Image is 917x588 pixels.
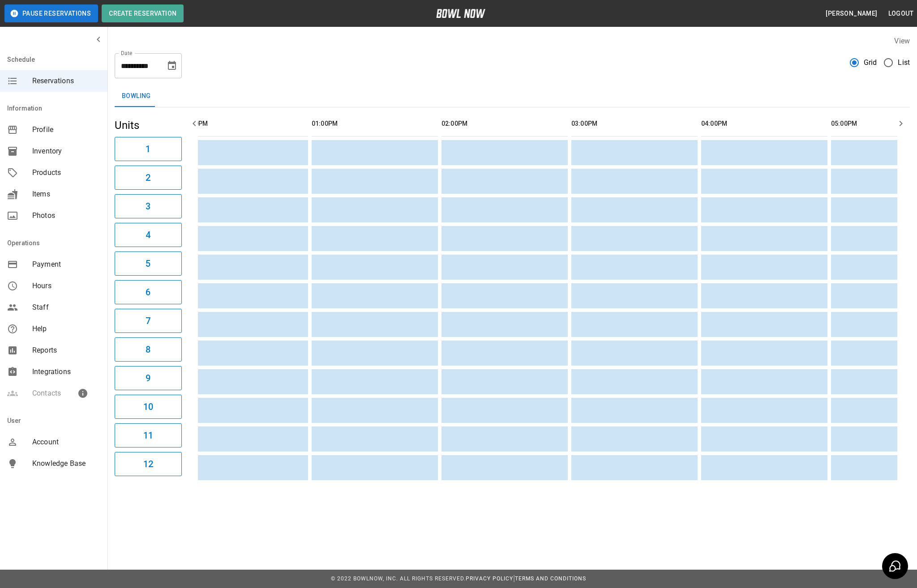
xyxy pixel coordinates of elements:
[32,302,100,313] span: Staff
[146,285,150,299] h6: 6
[146,371,150,385] h6: 9
[32,437,100,447] span: Account
[115,337,182,362] button: 8
[32,167,100,178] span: Products
[894,37,910,45] label: View
[885,5,917,22] button: Logout
[146,342,150,357] h6: 8
[32,458,100,469] span: Knowledge Base
[312,111,438,136] th: 01:00PM
[115,166,182,190] button: 2
[146,256,150,271] h6: 5
[102,4,184,22] button: Create Reservation
[143,400,153,414] h6: 10
[32,210,100,221] span: Photos
[864,57,877,68] span: Grid
[32,76,100,86] span: Reservations
[146,170,150,185] h6: 2
[571,111,698,136] th: 03:00PM
[4,4,98,22] button: Pause Reservations
[515,575,586,582] a: Terms and Conditions
[115,194,182,218] button: 3
[163,57,181,75] button: Choose date, selected date is Sep 7, 2025
[32,366,100,377] span: Integrations
[32,281,100,291] span: Hours
[115,85,910,107] div: inventory tabs
[32,324,100,334] span: Help
[115,423,182,447] button: 11
[32,345,100,356] span: Reports
[115,366,182,390] button: 9
[115,309,182,333] button: 7
[146,314,150,328] h6: 7
[115,251,182,276] button: 5
[115,280,182,304] button: 6
[441,111,568,136] th: 02:00PM
[115,452,182,476] button: 12
[898,57,910,68] span: List
[115,137,182,161] button: 1
[115,223,182,247] button: 4
[32,189,100,200] span: Items
[146,199,150,213] h6: 3
[32,146,100,157] span: Inventory
[115,118,182,132] h5: Units
[182,111,308,136] th: 12:00PM
[436,9,485,18] img: logo
[146,228,150,242] h6: 4
[466,575,513,582] a: Privacy Policy
[331,575,466,582] span: © 2022 BowlNow, Inc. All Rights Reserved.
[701,111,827,136] th: 04:00PM
[115,395,182,419] button: 10
[143,457,153,471] h6: 12
[822,5,881,22] button: [PERSON_NAME]
[115,85,158,107] button: Bowling
[32,124,100,135] span: Profile
[146,142,150,156] h6: 1
[32,259,100,270] span: Payment
[143,428,153,443] h6: 11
